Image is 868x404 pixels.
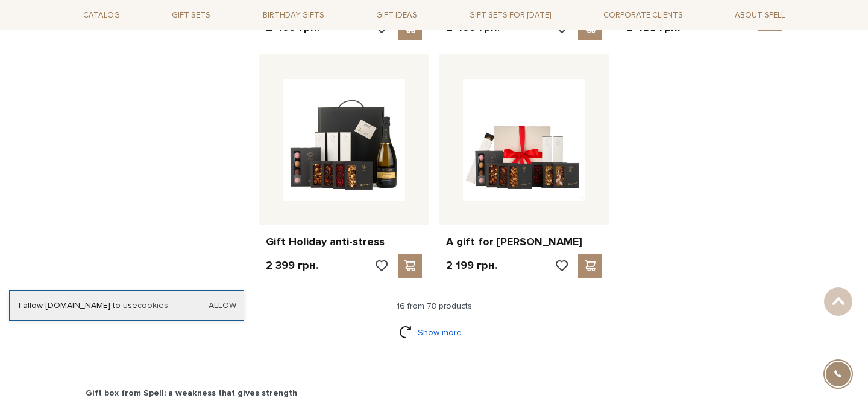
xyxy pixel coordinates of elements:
a: Gift Holiday anti-stress [266,235,422,249]
a: Gift sets [167,6,215,25]
a: Gift sets for [DATE] [464,5,556,25]
div: 16 from 78 products [74,301,794,312]
a: Corporate clients [599,5,688,25]
a: Gift ideas [371,6,422,25]
p: 2 199 грн. [446,258,497,272]
a: About Spell [730,6,790,25]
a: Catalog [78,6,125,25]
a: cookies [137,300,168,310]
a: Allow [209,300,236,311]
a: A gift for [PERSON_NAME] [446,235,602,249]
a: Birthday gifts [258,6,329,25]
b: Gift box from Spell: a weakness that gives strength [86,388,297,398]
a: Show more [399,322,470,343]
p: 2 399 грн. [266,258,318,272]
div: I allow [DOMAIN_NAME] to use [10,300,244,311]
